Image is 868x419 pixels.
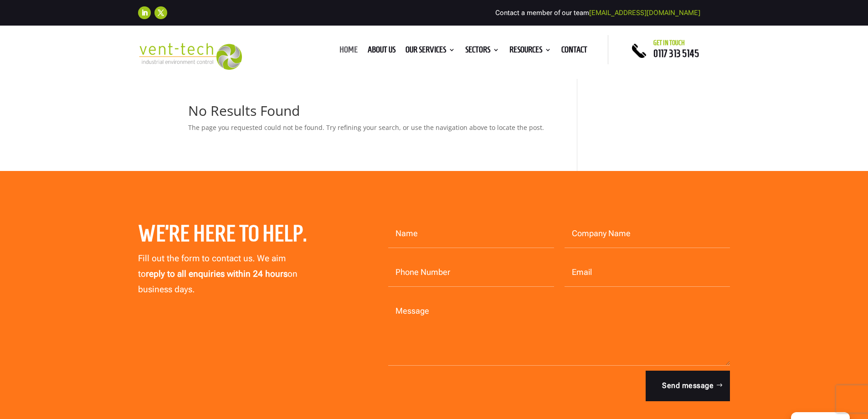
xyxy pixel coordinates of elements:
[138,220,328,252] h2: We’re here to help.
[138,43,242,70] img: 2023-09-27T08_35_16.549ZVENT-TECH---Clear-background
[565,259,730,287] input: Email
[138,6,151,19] a: Follow on LinkedIn
[188,104,550,122] h1: No Results Found
[388,259,554,287] input: Phone Number
[653,48,699,59] a: 0117 313 5145
[368,47,395,57] a: About us
[388,220,554,248] input: Name
[146,269,288,279] strong: reply to all enquiries within 24 hours
[138,253,286,279] span: Fill out the form to contact us. We aim to
[565,220,730,248] input: Company Name
[646,371,730,401] button: Send message
[561,47,587,57] a: Contact
[154,6,167,19] a: Follow on X
[589,9,700,17] a: [EMAIL_ADDRESS][DOMAIN_NAME]
[653,39,685,47] span: Get in touch
[465,47,499,57] a: Sectors
[339,47,358,57] a: Home
[495,9,700,17] span: Contact a member of our team
[509,47,551,57] a: Resources
[188,122,550,133] p: The page you requested could not be found. Try refining your search, or use the navigation above ...
[406,47,455,57] a: Our Services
